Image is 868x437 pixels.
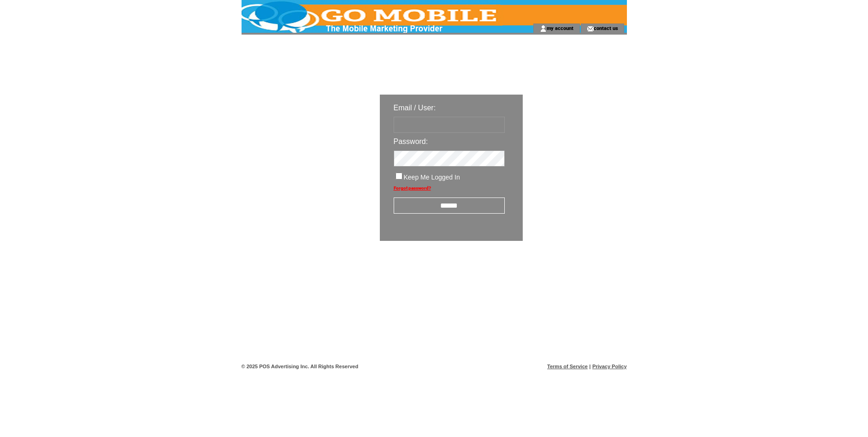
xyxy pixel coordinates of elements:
a: Privacy Policy [592,364,627,369]
a: Terms of Service [547,364,588,369]
span: Keep Me Logged In [404,174,460,181]
a: my account [547,25,573,31]
span: © 2025 POS Advertising Inc. All Rights Reserved [242,364,359,369]
img: transparent.png [549,264,596,275]
a: Forgot password? [394,186,431,191]
span: | [589,364,590,369]
span: Email / User: [394,104,436,112]
img: account_icon.gif [540,25,547,32]
a: contact us [594,25,618,31]
span: Password: [394,138,428,145]
img: contact_us_icon.gif [587,25,594,32]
